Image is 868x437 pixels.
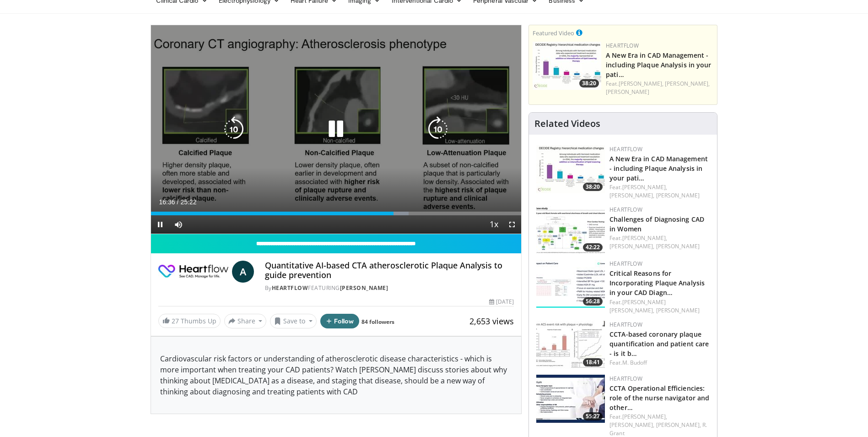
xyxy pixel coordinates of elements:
[609,269,705,297] a: Critical Reasons for Incorporating Plaque Analysis in your CAD Diagn…
[160,353,512,397] p: Cardiovascular risk factors or understanding of atherosclerotic disease characteristics - which i...
[609,145,642,153] a: Heartflow
[609,421,654,429] a: [PERSON_NAME],
[609,321,642,328] a: Heartflow
[609,234,710,251] div: Feat.
[622,234,667,242] a: [PERSON_NAME],
[340,284,388,292] a: [PERSON_NAME]
[180,198,196,206] span: 25:22
[609,375,642,382] a: Heartflow
[503,215,521,234] button: Fullscreen
[609,421,707,437] a: R. Grant
[665,80,710,87] a: [PERSON_NAME],
[224,314,267,328] button: Share
[609,215,704,233] a: Challenges of Diagnosing CAD in Women
[656,242,700,250] a: [PERSON_NAME]
[536,375,605,423] a: 55:27
[320,314,360,328] button: Follow
[622,183,667,191] a: [PERSON_NAME],
[609,242,654,250] a: [PERSON_NAME],
[536,260,605,308] img: b2ff4880-67be-4c9f-bf3d-a798f7182cd6.150x105_q85_crop-smart_upscale.jpg
[151,212,522,215] div: Progress Bar
[622,413,667,421] a: [PERSON_NAME],
[159,198,175,206] span: 16:36
[469,316,514,327] span: 2,653 views
[609,298,666,314] a: [PERSON_NAME] [PERSON_NAME],
[489,298,514,306] div: [DATE]
[606,88,649,96] a: [PERSON_NAME]
[169,215,188,234] button: Mute
[619,80,663,87] a: [PERSON_NAME],
[536,145,605,193] img: 738d0e2d-290f-4d89-8861-908fb8b721dc.150x105_q85_crop-smart_upscale.jpg
[536,375,605,423] img: 9d526d79-32af-4af5-827d-587e3dcc2a92.150x105_q85_crop-smart_upscale.jpg
[583,412,603,421] span: 55:27
[609,183,710,200] div: Feat.
[609,298,710,315] div: Feat.
[265,261,514,280] h4: Quantitative AI-based CTA atherosclerotic Plaque Analysis to guide prevention
[265,284,514,292] div: By FEATURING
[606,80,713,96] div: Feat.
[151,25,522,234] video-js: Video Player
[536,206,605,254] img: 65719914-b9df-436f-8749-217792de2567.150x105_q85_crop-smart_upscale.jpg
[606,42,639,49] a: Heartflow
[158,261,228,283] img: Heartflow
[656,306,700,314] a: [PERSON_NAME]
[583,243,603,251] span: 42:22
[361,318,394,326] a: 84 followers
[609,206,642,213] a: Heartflow
[536,206,605,254] a: 42:22
[583,358,603,366] span: 18:41
[151,215,169,234] button: Pause
[536,321,605,369] img: 73737796-d99c-44d3-abd7-fe12f4733765.150x105_q85_crop-smart_upscale.jpg
[583,183,603,191] span: 38:20
[172,317,179,325] span: 27
[536,260,605,308] a: 56:28
[158,314,221,328] a: 27 Thumbs Up
[232,261,254,283] a: A
[606,51,711,79] a: A New Era in CAD Management - including Plaque Analysis in your pati…
[579,79,599,87] span: 38:20
[609,330,709,358] a: CCTA-based coronary plaque quantification and patient care - is it b…
[533,42,601,90] a: 38:20
[609,260,642,268] a: Heartflow
[609,384,709,412] a: CCTA Operational Efficiencies: role of the nurse navigator and other…
[609,154,708,182] a: A New Era in CAD Management - including Plaque Analysis in your pati…
[270,314,317,328] button: Save to
[272,284,308,292] a: Heartflow
[485,215,503,234] button: Playback Rate
[533,29,574,37] small: Featured Video
[622,359,647,366] a: M. Budoff
[583,297,603,306] span: 56:28
[656,421,701,429] a: [PERSON_NAME],
[533,42,601,90] img: 738d0e2d-290f-4d89-8861-908fb8b721dc.150x105_q85_crop-smart_upscale.jpg
[177,198,179,206] span: /
[534,118,600,129] h4: Related Videos
[609,191,654,199] a: [PERSON_NAME],
[536,321,605,369] a: 18:41
[536,145,605,193] a: 38:20
[609,359,710,367] div: Feat.
[656,191,700,199] a: [PERSON_NAME]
